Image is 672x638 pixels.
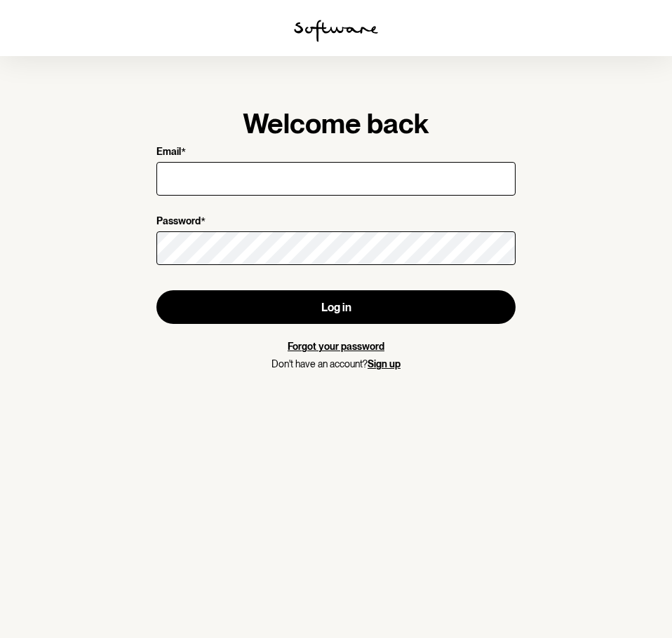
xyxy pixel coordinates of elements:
[156,107,516,140] h1: Welcome back
[156,290,516,324] button: Log in
[156,215,201,229] p: Password
[294,20,378,42] img: software logo
[288,341,384,352] a: Forgot your password
[368,358,401,369] a: Sign up
[156,358,516,370] p: Don't have an account?
[156,146,181,159] p: Email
